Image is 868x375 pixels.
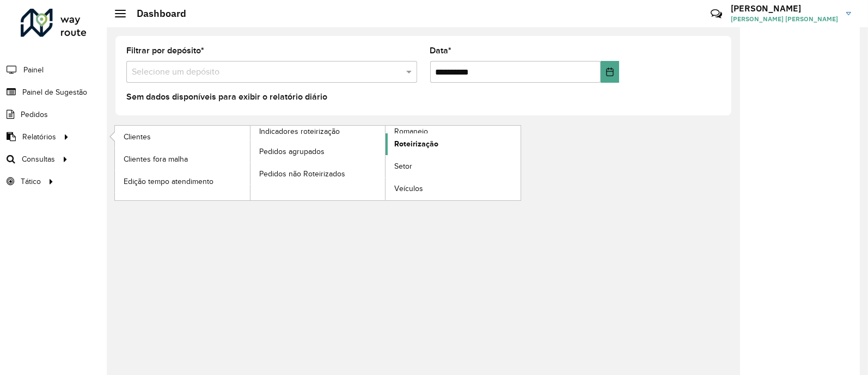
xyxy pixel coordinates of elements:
span: [PERSON_NAME] [PERSON_NAME] [731,14,838,24]
span: Pedidos agrupados [259,146,325,157]
button: Choose Date [601,61,619,83]
a: Clientes [115,126,250,147]
span: Relatórios [22,131,56,143]
h3: [PERSON_NAME] [731,3,838,14]
span: Edição tempo atendimento [124,176,213,187]
a: Romaneio [250,126,521,200]
span: Roteirização [394,138,438,150]
a: Edição tempo atendimento [115,170,250,192]
span: Consultas [22,153,55,165]
label: Data [430,44,452,57]
span: Clientes [124,131,151,143]
a: Contato Rápido [705,2,728,26]
a: Clientes fora malha [115,148,250,170]
span: Painel [23,64,44,76]
span: Setor [394,161,412,172]
a: Indicadores roteirização [115,126,386,200]
span: Romaneio [394,126,428,137]
span: Pedidos [21,109,48,120]
a: Veículos [386,178,521,200]
span: Clientes fora malha [124,153,188,165]
span: Tático [21,176,41,187]
span: Pedidos não Roteirizados [259,168,345,180]
label: Sem dados disponíveis para exibir o relatório diário [126,90,327,103]
label: Filtrar por depósito [126,44,204,57]
span: Veículos [394,183,423,194]
a: Setor [386,156,521,177]
a: Pedidos agrupados [250,140,386,162]
h2: Dashboard [126,8,186,20]
span: Painel de Sugestão [22,87,87,98]
span: Indicadores roteirização [259,126,340,137]
a: Roteirização [386,133,521,155]
a: Pedidos não Roteirizados [250,163,386,185]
